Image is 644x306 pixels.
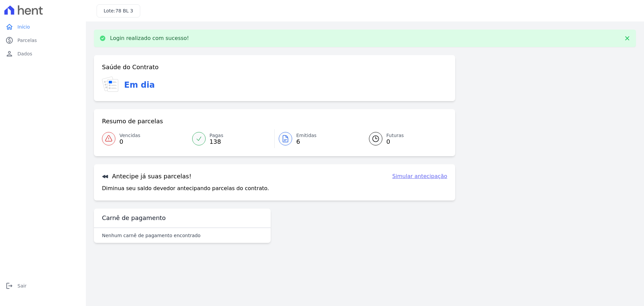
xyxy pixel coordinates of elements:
[110,35,189,42] p: Login realizado com sucesso!
[5,23,13,31] i: home
[296,139,317,144] span: 6
[115,8,133,13] span: 78 BL 3
[3,47,83,60] a: personDados
[210,139,223,144] span: 138
[119,139,140,144] span: 0
[17,24,30,30] span: Início
[5,282,13,290] i: logout
[119,132,140,139] span: Vencidas
[296,132,317,139] span: Emitidas
[3,34,83,47] a: paidParcelas
[386,132,404,139] span: Futuras
[17,37,37,44] span: Parcelas
[392,172,447,180] a: Simular antecipação
[102,214,166,222] h3: Carnê de pagamento
[102,63,159,71] h3: Saúde do Contrato
[5,50,13,58] i: person
[210,132,223,139] span: Pagas
[102,232,201,239] p: Nenhum carnê de pagamento encontrado
[17,50,32,57] span: Dados
[17,282,26,289] span: Sair
[3,279,83,293] a: logoutSair
[102,129,188,148] a: Vencidas 0
[275,129,361,148] a: Emitidas 6
[386,139,404,144] span: 0
[124,79,155,91] h3: Em dia
[5,36,13,44] i: paid
[361,129,447,148] a: Futuras 0
[102,172,192,180] h3: Antecipe já suas parcelas!
[3,20,83,34] a: homeInício
[104,7,133,14] h3: Lote:
[188,129,275,148] a: Pagas 138
[102,184,269,192] p: Diminua seu saldo devedor antecipando parcelas do contrato.
[102,117,163,125] h3: Resumo de parcelas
